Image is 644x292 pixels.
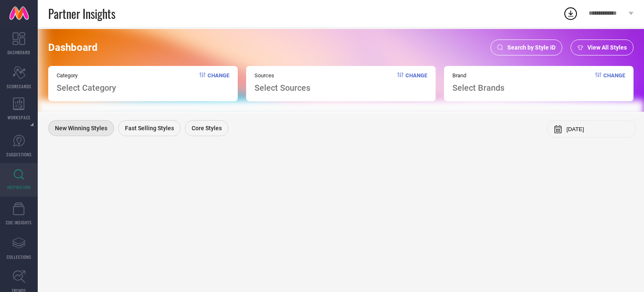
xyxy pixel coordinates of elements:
[254,72,310,79] span: Sources
[587,44,627,51] span: View All Styles
[603,72,625,93] span: Change
[208,72,229,93] span: Change
[192,125,222,132] span: Core Styles
[57,72,116,79] span: Category
[563,6,578,21] div: Open download list
[7,254,31,260] span: COLLECTIONS
[6,219,32,226] span: CDC INSIGHTS
[405,72,427,93] span: Change
[6,151,32,158] span: SUGGESTIONS
[48,42,98,53] span: Dashboard
[7,83,31,89] span: SCORECARDS
[55,125,107,132] span: New Winning Styles
[8,114,31,121] span: WORKSPACE
[8,49,30,55] span: DASHBOARD
[254,83,310,93] span: Select Sources
[57,83,116,93] span: Select Category
[7,184,31,190] span: INSPIRATION
[48,5,115,22] span: Partner Insights
[452,83,504,93] span: Select Brands
[125,125,174,132] span: Fast Selling Styles
[566,126,629,132] input: Select month
[507,44,556,51] span: Search by Style ID
[452,72,504,79] span: Brand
